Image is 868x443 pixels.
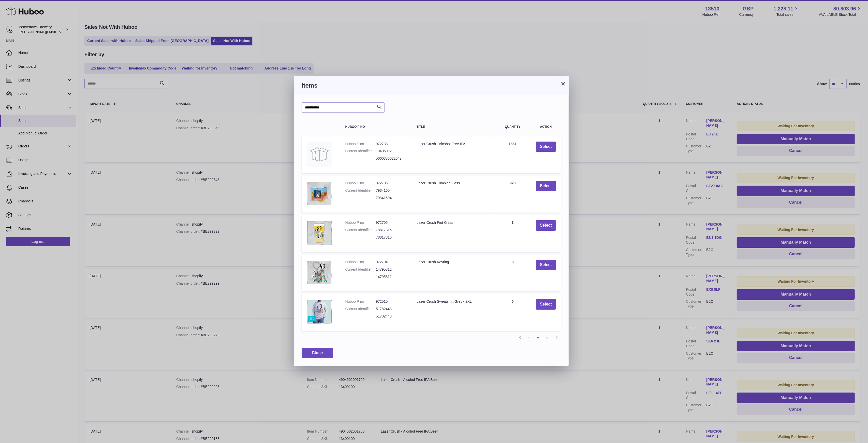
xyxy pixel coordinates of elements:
[534,334,543,343] a: 2
[376,235,406,240] dd: 78817316
[495,120,531,134] th: Quantity
[376,188,406,193] dd: 79341604
[417,181,490,186] div: Lazer Crush Tumbler Glass
[495,215,531,252] td: 3
[376,220,406,225] dd: 972705
[376,267,406,272] dd: 14795812
[376,149,406,154] dd: 19405092
[417,260,490,265] div: Lazer Crush Keyring
[376,181,406,186] dd: 972706
[302,348,333,358] button: Close
[345,228,376,232] dt: Current Identifier
[417,220,490,225] div: Lazer Crush Pint Glass
[495,294,531,331] td: 0
[345,307,376,311] dt: Current Identifier
[417,299,490,304] div: Lazer Crush Sweatshirt Grey - 2XL
[307,142,332,167] img: Lazer Crush - Alcohol Free IPA
[417,142,490,146] div: Lazer Crush - Alcohol Free IPA
[411,120,495,134] th: Title
[376,196,406,200] dd: 79341604
[536,181,556,191] button: Select
[495,136,531,173] td: 1861
[536,220,556,231] button: Select
[536,299,556,310] button: Select
[376,307,406,311] dd: 51782443
[307,220,332,246] img: Lazer Crush Pint Glass
[345,188,376,193] dt: Current Identifier
[531,120,561,134] th: Action
[376,142,406,146] dd: 972738
[376,228,406,232] dd: 78817316
[524,334,534,343] a: 1
[536,260,556,270] button: Select
[495,255,531,292] td: 0
[312,351,323,355] span: Close
[307,260,332,285] img: Lazer Crush Keyring
[376,299,406,304] dd: 972510
[376,274,406,279] dd: 14795812
[345,142,376,146] dt: Huboo P no
[302,81,561,90] h3: Items
[376,156,406,161] dd: 5060386622642
[307,181,332,206] img: Lazer Crush Tumbler Glass
[536,142,556,152] button: Select
[345,181,376,186] dt: Huboo P no
[345,260,376,265] dt: Huboo P no
[307,299,332,325] img: Lazer Crush Sweatshirt Grey - 2XL
[560,80,566,87] button: ×
[345,220,376,225] dt: Huboo P no
[345,267,376,272] dt: Current Identifier
[376,314,406,319] dd: 51782443
[543,334,552,343] a: 3
[345,299,376,304] dt: Huboo P no
[340,120,411,134] th: Huboo P no
[495,176,531,213] td: 920
[345,149,376,154] dt: Current Identifier
[376,260,406,265] dd: 972704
